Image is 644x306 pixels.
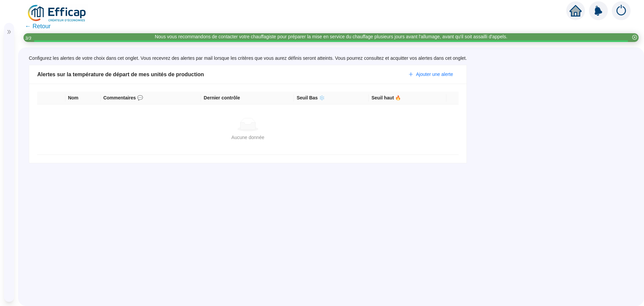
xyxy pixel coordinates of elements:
i: 3 / 3 [25,36,31,41]
img: efficap energie logo [27,4,88,23]
img: alerts [589,1,608,20]
img: alerts [612,1,631,20]
div: Nous vous recommandons de contacter votre chauffagiste pour préparer la mise en service du chauff... [155,33,507,40]
div: Alertes sur la température de départ de mes unités de production [37,71,403,79]
span: home [570,5,582,17]
span: ← Retour [25,21,51,31]
span: Configurez les alertes de votre choix dans cet onglet. Vous recevrez des alertes par mail lorsque... [29,55,467,61]
th: Nom [65,92,101,104]
th: Seuil haut 🔥 [369,92,446,104]
span: Ajouter une alerte [416,71,453,78]
span: plus [409,72,413,77]
div: Aucune donnée [43,134,453,141]
button: Ajouter une alerte [403,69,459,80]
th: Commentaires 💬 [101,92,201,104]
th: Seuil Bas ❄️ [294,92,369,104]
span: double-right [7,30,11,34]
span: close-circle [632,35,637,40]
th: Dernier contrôle [201,92,294,104]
